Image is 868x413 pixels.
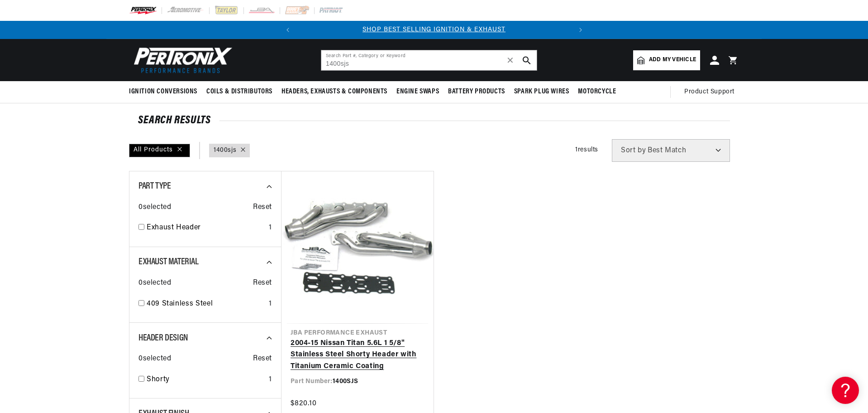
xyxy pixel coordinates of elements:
[138,182,171,191] span: Part Type
[396,87,439,97] span: Engine Swaps
[138,258,199,267] span: Exhaust Material
[129,87,197,97] span: Ignition Conversions
[147,374,265,386] a: Shorty
[621,147,646,154] span: Sort by
[448,87,505,97] span: Battery Products
[138,334,188,343] span: Header Design
[297,25,572,35] div: Announcement
[129,144,190,157] div: All Products
[147,222,265,234] a: Exhaust Header
[362,26,506,33] a: SHOP BEST SELLING IGNITION & EXHAUST
[253,277,272,289] span: Reset
[147,298,265,310] a: 409 Stainless Steel
[297,25,572,35] div: 1 of 2
[573,81,620,102] summary: Motorcycle
[444,81,510,102] summary: Battery Products
[684,81,739,103] summary: Product Support
[138,202,171,214] span: 0 selected
[510,81,574,102] summary: Spark Plug Wires
[214,146,236,155] a: 1400sjs
[392,81,444,102] summary: Engine Swaps
[269,222,272,234] div: 1
[202,81,277,102] summary: Coils & Distributors
[514,87,569,97] span: Spark Plug Wires
[612,139,730,162] select: Sort by
[321,50,537,70] input: Search Part #, Category or Keyword
[572,21,590,39] button: Translation missing: en.sections.announcements.next_announcement
[129,81,202,102] summary: Ignition Conversions
[269,374,272,386] div: 1
[575,146,598,153] span: 1 results
[129,44,233,76] img: Pertronix
[138,353,171,365] span: 0 selected
[138,116,730,125] div: SEARCH RESULTS
[281,87,387,97] span: Headers, Exhausts & Components
[106,21,762,39] slideshow-component: Translation missing: en.sections.announcements.announcement_bar
[633,50,700,70] a: Add my vehicle
[277,81,392,102] summary: Headers, Exhausts & Components
[253,353,272,365] span: Reset
[206,87,272,97] span: Coils & Distributors
[279,21,297,39] button: Translation missing: en.sections.announcements.previous_announcement
[291,338,424,373] a: 2004-15 Nissan Titan 5.6L 1 5/8" Stainless Steel Shorty Header with Titanium Ceramic Coating
[138,277,171,289] span: 0 selected
[649,56,696,64] span: Add my vehicle
[517,50,537,70] button: search button
[684,87,734,97] span: Product Support
[253,202,272,214] span: Reset
[578,87,616,97] span: Motorcycle
[269,298,272,310] div: 1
